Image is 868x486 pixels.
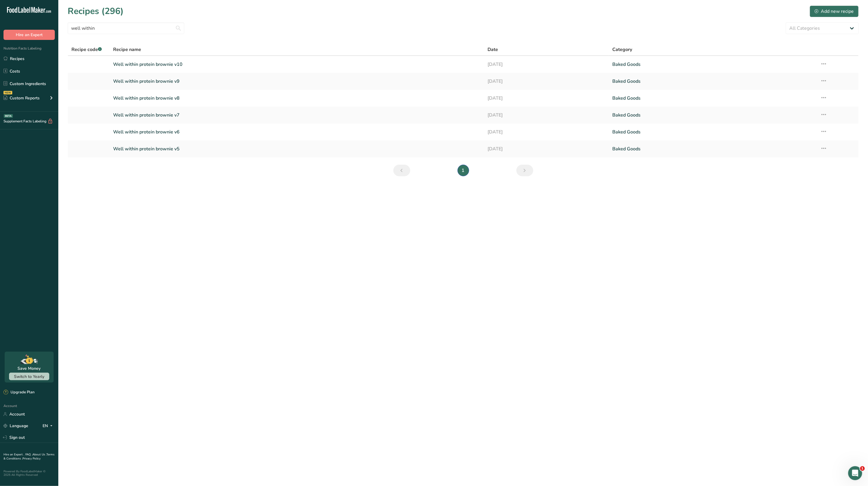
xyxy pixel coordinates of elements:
[3,452,24,457] a: Hire an Expert .
[43,422,55,429] div: EN
[612,109,813,121] a: Baked Goods
[488,58,605,71] a: [DATE]
[393,165,410,176] a: Previous page
[25,452,32,457] a: FAQ .
[3,390,34,395] div: Upgrade Plan
[71,46,102,53] span: Recipe code
[612,126,813,138] a: Baked Goods
[3,91,12,94] div: NEW
[32,452,46,457] a: About Us .
[810,6,859,17] button: Add new recipe
[113,143,481,155] a: Well within protein brownie v5
[113,109,481,121] a: Well within protein brownie v7
[612,92,813,104] a: Baked Goods
[612,46,632,53] span: Category
[488,92,605,104] a: [DATE]
[68,22,184,34] input: Search for recipe
[18,365,41,371] div: Save Money
[3,95,40,101] div: Custom Reports
[3,452,55,461] a: Terms & Conditions .
[9,373,49,380] button: Switch to Yearly
[4,114,13,118] div: BETA
[488,143,605,155] a: [DATE]
[488,46,498,53] span: Date
[3,30,55,40] button: Hire an Expert
[3,421,28,431] a: Language
[113,75,481,87] a: Well within protein brownie v9
[22,457,41,461] a: Privacy Policy
[860,466,865,471] span: 1
[113,58,481,71] a: Well within protein brownie v10
[815,8,854,15] div: Add new recipe
[113,46,141,53] span: Recipe name
[612,58,813,71] a: Baked Goods
[488,75,605,87] a: [DATE]
[612,75,813,87] a: Baked Goods
[113,126,481,138] a: Well within protein brownie v6
[68,5,124,18] h1: Recipes (296)
[848,466,862,480] iframe: Intercom live chat
[488,109,605,121] a: [DATE]
[113,92,481,104] a: Well within protein brownie v8
[488,126,605,138] a: [DATE]
[3,470,55,477] div: Powered By FoodLabelMaker © 2025 All Rights Reserved
[516,165,533,176] a: Next page
[612,143,813,155] a: Baked Goods
[14,374,44,379] span: Switch to Yearly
